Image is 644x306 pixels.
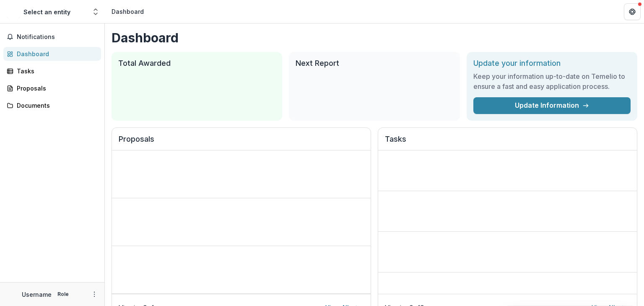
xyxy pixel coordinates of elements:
a: Dashboard [3,47,101,61]
nav: breadcrumb [108,5,147,18]
h2: Proposals [119,135,364,150]
h3: Keep your information up-to-date on Temelio to ensure a fast and easy application process. [473,71,631,91]
a: Update Information [473,97,631,114]
a: Documents [3,99,101,112]
h2: Update your information [473,59,631,68]
button: More [89,289,99,299]
h2: Total Awarded [118,59,275,68]
p: Username [22,290,52,299]
span: Notifications [17,34,98,41]
div: Dashboard [17,49,94,58]
div: Tasks [17,67,94,75]
button: Notifications [3,30,101,44]
div: Documents [17,101,94,110]
h1: Dashboard [112,30,637,45]
h2: Next Report [296,59,453,68]
button: Get Help [624,3,641,20]
div: Select an entity [23,8,70,16]
div: Dashboard [112,7,144,16]
p: Role [55,290,71,298]
button: Open entity switcher [90,3,101,20]
div: Proposals [17,84,94,93]
a: Tasks [3,64,101,78]
a: Proposals [3,81,101,95]
h2: Tasks [385,135,630,150]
